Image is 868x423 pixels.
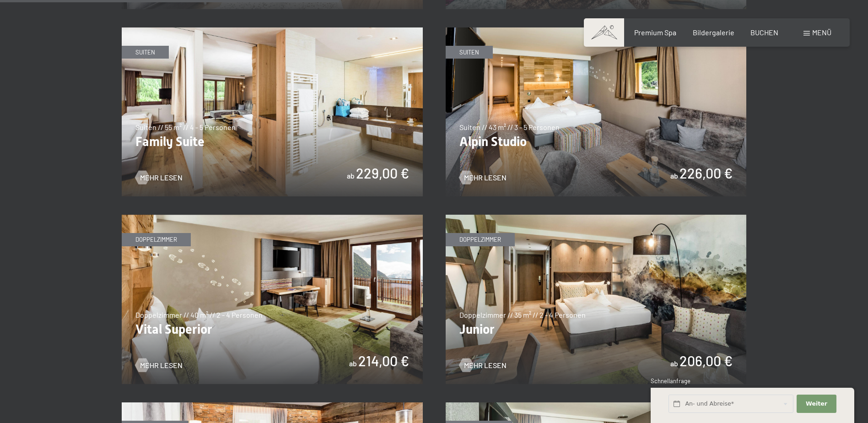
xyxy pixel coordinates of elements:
[459,173,507,183] a: Mehr Lesen
[140,360,183,370] span: Mehr Lesen
[446,215,747,384] img: Junior
[634,28,676,37] a: Premium Spa
[446,27,747,197] img: Alpin Studio
[140,173,183,183] span: Mehr Lesen
[446,403,747,408] a: Single Superior
[446,215,747,221] a: Junior
[464,360,507,370] span: Mehr Lesen
[135,360,183,370] a: Mehr Lesen
[797,395,836,413] button: Weiter
[464,173,507,183] span: Mehr Lesen
[693,28,734,37] a: Bildergalerie
[122,403,423,408] a: Single Alpin
[812,28,831,37] span: Menü
[122,215,423,221] a: Vital Superior
[122,28,423,33] a: Family Suite
[122,215,423,384] img: Vital Superior
[459,360,507,370] a: Mehr Lesen
[122,27,423,197] img: Family Suite
[651,377,690,385] span: Schnellanfrage
[135,173,183,183] a: Mehr Lesen
[806,400,827,408] span: Weiter
[750,28,778,37] a: BUCHEN
[446,28,747,33] a: Alpin Studio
